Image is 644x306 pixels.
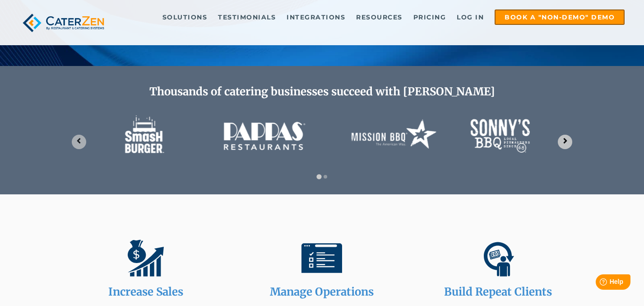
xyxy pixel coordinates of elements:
[324,175,327,179] button: Go to slide 2
[352,10,407,24] a: Resources
[452,10,488,24] a: Log in
[312,172,332,180] div: Select a slide to show
[558,135,572,149] button: Next slide
[72,135,86,149] button: Go to last slide
[158,10,212,24] a: Solutions
[409,10,451,24] a: Pricing
[65,104,580,167] div: 1 of 2
[65,104,580,180] section: Image carousel with 2 slides.
[478,238,519,278] img: Build repeat catering clients
[65,85,580,99] h2: Thousands of catering businesses succeed with [PERSON_NAME]
[65,286,227,299] h2: Increase Sales
[316,174,321,179] button: Go to slide 1
[495,9,625,25] a: Book a "Non-Demo" Demo
[282,10,350,24] a: Integrations
[106,104,539,167] img: caterzen-client-logos-1
[213,10,280,24] a: Testimonials
[564,271,634,296] iframe: Help widget launcher
[417,286,579,299] h2: Build Repeat Clients
[301,238,342,278] img: Manage catering opertions
[241,286,403,299] h2: Manage Operations
[125,238,166,278] img: Increase catering sales
[19,9,107,36] img: caterzen
[123,9,625,25] div: Navigation Menu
